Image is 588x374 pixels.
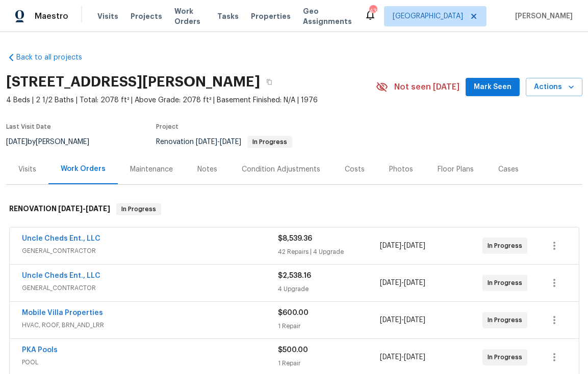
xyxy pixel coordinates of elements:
span: - [380,315,425,325]
span: [DATE] [404,242,425,249]
span: [DATE] [196,138,217,146]
div: by [PERSON_NAME] [6,136,101,148]
span: Last Visit Date [6,124,51,130]
span: Visits [97,11,118,21]
h6: RENOVATION [9,203,110,215]
span: - [380,241,425,251]
span: [DATE] [86,205,110,212]
span: - [196,138,241,146]
span: [DATE] [404,354,425,361]
span: [DATE] [380,354,401,361]
span: In Progress [248,139,291,145]
span: $8,539.36 [278,235,312,242]
div: 42 Repairs | 4 Upgrade [278,247,380,257]
span: GENERAL_CONTRACTOR [22,283,278,293]
span: 4 Beds | 2 1/2 Baths | Total: 2078 ft² | Above Grade: 2078 ft² | Basement Finished: N/A | 1976 [6,95,376,105]
span: In Progress [488,315,526,325]
span: [DATE] [220,138,241,146]
span: Work Orders [174,6,205,26]
span: [DATE] [404,279,425,286]
span: $500.00 [278,347,308,354]
span: Maestro [35,11,68,21]
div: Floor Plans [438,164,474,175]
span: [DATE] [380,279,401,286]
span: POOL [22,357,278,367]
span: In Progress [488,352,526,362]
div: Visits [18,164,36,175]
span: - [380,352,425,362]
div: Maintenance [130,164,173,175]
span: $2,538.16 [278,272,311,279]
div: Notes [197,164,217,175]
span: Actions [534,81,574,94]
span: In Progress [488,241,526,251]
a: Uncle Cheds Ent., LLC [22,235,100,242]
div: 1 Repair [278,321,380,331]
span: - [380,278,425,288]
span: - [58,205,110,212]
div: Photos [389,164,413,175]
span: Projects [131,11,162,21]
span: In Progress [117,204,160,214]
span: [PERSON_NAME] [511,11,573,21]
div: 43 [369,6,376,16]
span: Project [156,124,178,130]
span: HVAC, ROOF, BRN_AND_LRR [22,320,278,330]
span: [GEOGRAPHIC_DATA] [393,11,463,21]
span: $600.00 [278,309,309,317]
span: Tasks [217,13,239,20]
div: RENOVATION [DATE]-[DATE]In Progress [6,193,582,225]
span: Mark Seen [474,81,512,94]
span: [DATE] [380,317,401,324]
span: GENERAL_CONTRACTOR [22,246,278,256]
span: Not seen [DATE] [394,82,459,92]
button: Actions [526,78,582,97]
a: Mobile Villa Properties [22,309,103,317]
span: [DATE] [380,242,401,249]
div: 1 Repair [278,358,380,368]
button: Mark Seen [466,78,520,97]
h2: [STREET_ADDRESS][PERSON_NAME] [6,77,260,87]
span: Geo Assignments [303,6,352,26]
span: Renovation [156,138,292,146]
a: Uncle Cheds Ent., LLC [22,272,100,279]
div: Condition Adjustments [242,164,320,175]
div: Costs [345,164,365,175]
span: Properties [251,11,291,21]
div: Cases [498,164,519,175]
span: [DATE] [58,205,83,212]
a: Back to all projects [6,52,104,63]
span: [DATE] [6,138,28,146]
div: 4 Upgrade [278,284,380,294]
div: Work Orders [61,164,106,174]
span: [DATE] [404,317,425,324]
button: Copy Address [260,73,278,91]
a: PKA Pools [22,347,58,354]
span: In Progress [488,278,526,288]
